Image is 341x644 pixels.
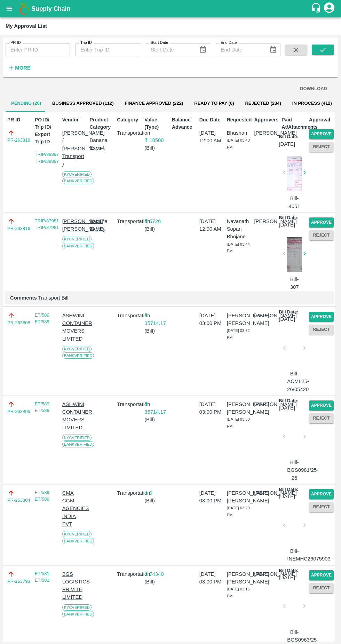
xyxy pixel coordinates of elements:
p: Requested [227,116,252,124]
span: [DATE] 03:15 PM [227,587,250,598]
div: My Approval List [6,22,47,31]
span: [DATE] 03:29 PM [227,506,250,517]
p: Bill Date: [279,309,298,316]
button: Approve [309,400,334,411]
p: Navanath Sopan Bhojane [227,217,252,241]
p: ( Bill ) [144,497,169,504]
p: [PERSON_NAME] [PERSON_NAME] [227,570,252,586]
button: Approve [309,570,334,580]
p: Bill-INEMHC26075903 [287,547,302,563]
button: Reject [309,413,334,423]
span: Bank Verified [62,538,94,544]
a: ET/589 ET/589 [35,401,49,413]
button: Approve [309,217,334,228]
a: PR-263816 [7,225,30,232]
p: Bill Date: [279,134,298,140]
p: [PERSON_NAME] [254,570,279,578]
p: [DATE] [279,404,295,412]
p: Bill-307 [287,276,302,291]
p: ₹ 35714.17 [144,400,169,416]
p: Transportation [117,400,142,408]
button: More [6,62,32,74]
p: Transportation [117,312,142,319]
p: Bill-ACML25-26/05420 [287,370,302,393]
div: customer-support [311,2,323,15]
p: Bill-4051 [287,194,302,210]
p: [PERSON_NAME] ( [PERSON_NAME] Transport ) [62,129,87,168]
p: Banana Export [89,217,114,233]
a: Supply Chain [31,4,311,14]
button: Reject [309,583,334,593]
button: Reject [309,142,334,152]
p: Due Date [199,116,224,124]
span: KYC Verified [62,236,92,242]
p: [DATE] 03:00 PM [199,312,224,327]
button: Finance Approved (222) [119,95,189,112]
button: In Process (412) [287,95,338,112]
p: ( Bill ) [144,144,169,152]
p: Transportation [117,217,142,225]
button: Ready To Pay (0) [189,95,239,112]
p: PR ID [7,116,32,124]
button: Choose date [196,43,209,56]
p: BGS LOGISTICS PRIVITE LIMITED [62,570,87,601]
p: [PERSON_NAME] [PERSON_NAME] [227,312,252,327]
span: [DATE] 03:48 PM [227,138,250,149]
span: Bank Verified [62,611,94,617]
span: Bank Verified [62,352,94,359]
strong: More [15,65,31,71]
button: Approve [309,129,334,139]
label: Trip ID [80,40,92,46]
a: PR-263804 [7,497,30,504]
input: Enter Trip ID [76,43,140,56]
button: Reject [309,325,334,335]
p: ₹ 0 [144,489,169,497]
p: Transportation [117,129,142,137]
span: [DATE] 03:44 PM [227,242,250,253]
p: ₹ 5726 [144,217,169,225]
p: Bill-BGS0981/25-26 [287,459,302,482]
button: Reject [309,230,334,240]
a: ET/581 ET/581 [35,571,49,583]
p: Bill Date: [279,215,298,221]
p: Category [117,116,142,124]
p: [DATE] 03:00 PM [199,400,224,416]
p: [PERSON_NAME] [PERSON_NAME] [62,217,87,233]
a: TRIP/88897 TRIP/88897 [35,152,59,164]
p: ASHWINI CONTAINER MOVERS LIMITED [62,312,87,343]
p: [DATE] 03:00 PM [199,489,224,505]
span: Bank Verified [62,243,94,249]
label: Start Date [151,40,168,46]
p: Transport Bill [10,294,328,302]
span: KYC Verified [62,346,92,352]
button: Approve [309,489,334,499]
label: End Date [221,40,237,46]
p: [PERSON_NAME] [PERSON_NAME] [227,489,252,505]
p: [DATE] [279,315,295,323]
p: [DATE] [279,493,295,500]
button: Business Approved (112) [47,95,119,112]
p: [DATE] 12:00 AM [199,129,224,145]
p: Banana Export [89,136,114,152]
p: ₹ 35714.17 [144,312,169,327]
span: KYC Verified [62,531,92,537]
p: [PERSON_NAME] [254,312,279,319]
p: ₹ 74340 [144,570,169,578]
p: [DATE] [279,574,295,581]
button: open drawer [1,1,17,17]
p: Product Category [89,116,114,131]
p: Bhushan [227,129,252,137]
p: ASHWINI CONTAINER MOVERS LIMITED [62,400,87,431]
button: Approve [309,312,334,322]
p: [DATE] 12:00 AM [199,217,224,233]
span: Bank Verified [62,178,94,184]
span: [DATE] 03:32 PM [227,328,250,340]
p: Paid At/Attachments [281,116,306,131]
p: Approval [309,116,334,124]
span: KYC Verified [62,171,92,177]
a: PR-263808 [7,319,30,326]
p: Balance Advance [172,116,197,131]
p: Transportation [117,570,142,578]
button: Pending (20) [6,95,47,112]
a: ET/589 ET/589 [35,490,49,502]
